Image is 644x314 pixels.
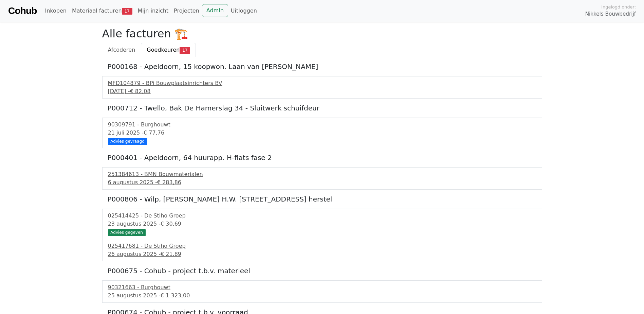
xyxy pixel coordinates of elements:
[135,4,171,18] a: Mijn inzicht
[108,170,536,187] a: 251384613 - BMN Bouwmaterialen6 augustus 2025 -€ 283,86
[108,229,146,236] div: Advies gegeven
[108,220,536,228] div: 23 augustus 2025 -
[161,292,190,299] span: € 1.323,00
[42,4,69,18] a: Inkopen
[108,121,536,144] a: 90309791 - Burghouwt21 juli 2025 -€ 77,76 Advies gevraagd
[202,4,228,17] a: Admin
[171,4,202,18] a: Projecten
[180,47,190,54] span: 17
[141,43,196,57] a: Goedkeuren17
[102,27,542,40] h2: Alle facturen 🏗️
[130,88,150,94] span: € 82,08
[108,170,536,178] div: 251384613 - BMN Bouwmaterialen
[108,87,536,95] div: [DATE] -
[108,79,536,95] a: MFD104879 - BPi Bouwplaatsinrichters BV[DATE] -€ 82,08
[108,250,536,258] div: 26 augustus 2025 -
[108,121,536,129] div: 90309791 - Burghouwt
[122,8,132,15] span: 17
[108,138,147,145] div: Advies gevraagd
[108,242,536,258] a: 025417681 - De Stiho Groep26 augustus 2025 -€ 21,89
[601,4,636,10] span: Ingelogd onder:
[108,104,537,112] h5: P000712 - Twello, Bak De Hamerslag 34 - Sluitwerk schuifdeur
[108,79,536,87] div: MFD104879 - BPi Bouwplaatsinrichters BV
[108,63,537,71] h5: P000168 - Apeldoorn, 15 koopwon. Laan van [PERSON_NAME]
[108,242,536,250] div: 025417681 - De Stiho Groep
[108,195,537,203] h5: P000806 - Wilp, [PERSON_NAME] H.W. [STREET_ADDRESS] herstel
[69,4,135,18] a: Materiaal facturen17
[108,283,536,292] div: 90321663 - Burghouwt
[144,129,164,136] span: € 77,76
[108,267,537,275] h5: P000675 - Cohub - project t.b.v. materieel
[585,10,636,18] span: Nikkels Bouwbedrijf
[108,212,536,235] a: 025414425 - De Stiho Groep23 augustus 2025 -€ 30,69 Advies gegeven
[228,4,260,18] a: Uitloggen
[8,3,37,19] a: Cohub
[108,154,537,162] h5: P000401 - Apeldoorn, 64 huurapp. H-flats fase 2
[161,251,181,257] span: € 21,89
[108,212,536,220] div: 025414425 - De Stiho Groep
[108,129,536,137] div: 21 juli 2025 -
[108,292,536,300] div: 25 augustus 2025 -
[102,43,141,57] a: Afcoderen
[147,47,180,53] span: Goedkeuren
[161,221,181,227] span: € 30,69
[108,178,536,187] div: 6 augustus 2025 -
[157,179,181,186] span: € 283,86
[108,47,135,53] span: Afcoderen
[108,283,536,300] a: 90321663 - Burghouwt25 augustus 2025 -€ 1.323,00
